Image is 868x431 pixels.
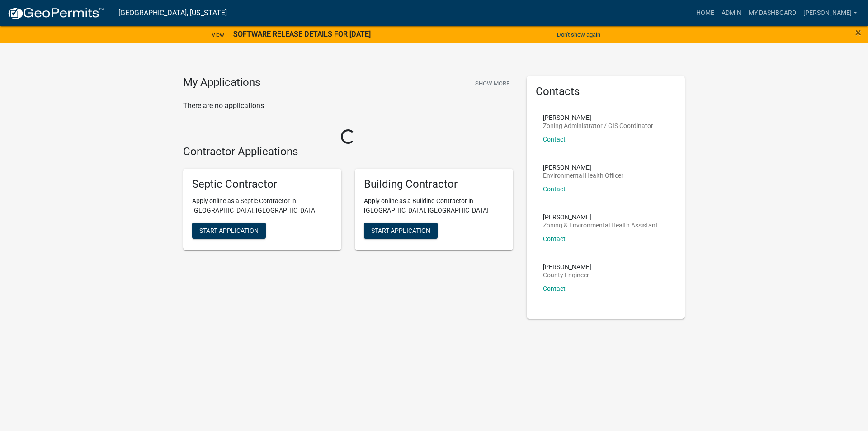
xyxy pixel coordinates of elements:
p: Environmental Health Officer [543,172,623,179]
button: Start Application [364,223,438,239]
p: [PERSON_NAME] [543,264,591,270]
a: Contact [543,136,566,143]
a: Contact [543,235,566,242]
button: Don't show again [553,27,604,42]
a: [PERSON_NAME] [800,5,861,22]
button: Show More [472,76,513,91]
a: Contact [543,285,566,292]
span: Start Application [371,227,430,234]
a: Contact [543,185,566,193]
h5: Contacts [536,85,676,98]
h4: My Applications [183,76,260,90]
p: Apply online as a Building Contractor in [GEOGRAPHIC_DATA], [GEOGRAPHIC_DATA] [364,196,504,215]
span: Start Application [199,227,259,234]
p: Apply online as a Septic Contractor in [GEOGRAPHIC_DATA], [GEOGRAPHIC_DATA] [192,196,332,215]
p: [PERSON_NAME] [543,114,653,121]
button: Close [855,27,861,38]
wm-workflow-list-section: Contractor Applications [183,145,513,258]
a: Home [693,5,718,22]
p: Zoning & Environmental Health Assistant [543,222,658,228]
p: [PERSON_NAME] [543,214,658,220]
p: There are no applications [183,100,513,111]
strong: SOFTWARE RELEASE DETAILS FOR [DATE] [233,30,371,38]
h5: Building Contractor [364,178,504,191]
h5: Septic Contractor [192,178,332,191]
h4: Contractor Applications [183,145,513,158]
a: View [208,27,228,42]
a: Admin [718,5,745,22]
a: [GEOGRAPHIC_DATA], [US_STATE] [118,5,227,21]
button: Start Application [192,223,266,239]
p: County Engineer [543,272,591,278]
a: My Dashboard [745,5,800,22]
span: × [855,26,861,39]
p: Zoning Administrator / GIS Coordinator [543,123,653,129]
p: [PERSON_NAME] [543,164,623,171]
